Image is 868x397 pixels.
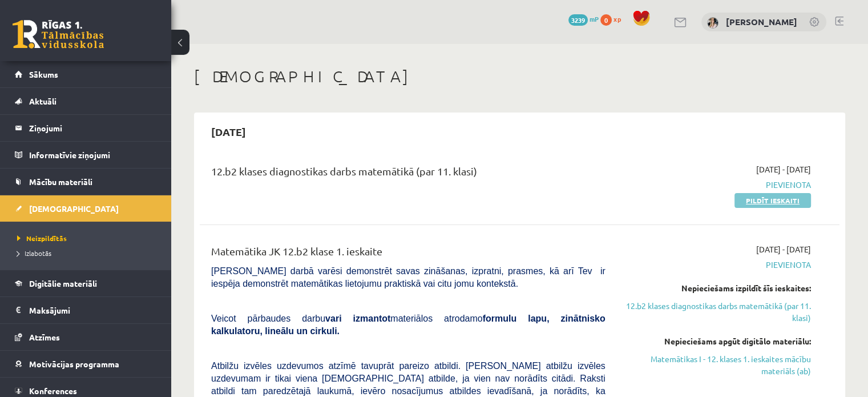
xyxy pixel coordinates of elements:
span: xp [613,14,621,23]
a: Matemātikas I - 12. klases 1. ieskaites mācību materiāls (ab) [623,353,811,377]
div: 12.b2 klases diagnostikas darbs matemātikā (par 11. klasi) [211,163,605,185]
a: Motivācijas programma [15,351,157,377]
a: [DEMOGRAPHIC_DATA] [15,195,157,222]
span: Motivācijas programma [29,359,119,369]
span: Digitālie materiāli [29,278,97,288]
a: 0 xp [600,14,627,23]
span: 0 [600,14,612,26]
a: [PERSON_NAME] [726,16,797,27]
span: Pievienota [623,179,811,191]
span: 3239 [568,14,588,26]
h2: [DATE] [200,118,257,145]
h1: [DEMOGRAPHIC_DATA] [194,67,845,86]
div: Matemātika JK 12.b2 klase 1. ieskaite [211,243,605,264]
span: Konferences [29,386,77,396]
span: [DATE] - [DATE] [756,243,811,255]
legend: Maksājumi [29,297,157,323]
span: mP [590,14,599,23]
div: Nepieciešams izpildīt šīs ieskaites: [623,282,811,294]
span: [DEMOGRAPHIC_DATA] [29,203,119,214]
span: Izlabotās [17,248,51,258]
span: Atzīmes [29,332,60,342]
span: Sākums [29,69,58,79]
span: [DATE] - [DATE] [756,163,811,175]
span: Mācību materiāli [29,177,92,187]
span: Aktuāli [29,96,56,106]
a: Izlabotās [17,248,160,258]
legend: Informatīvie ziņojumi [29,142,157,168]
a: Digitālie materiāli [15,270,157,296]
a: Mācību materiāli [15,169,157,195]
legend: Ziņojumi [29,115,157,141]
b: vari izmantot [325,314,390,323]
a: Rīgas 1. Tālmācības vidusskola [13,20,104,49]
a: Informatīvie ziņojumi [15,142,157,168]
span: Veicot pārbaudes darbu materiālos atrodamo [211,314,605,336]
a: Sākums [15,61,157,87]
a: Atzīmes [15,324,157,350]
a: Ziņojumi [15,115,157,141]
a: Neizpildītās [17,233,160,243]
div: Nepieciešams apgūt digitālo materiālu: [623,335,811,347]
a: 3239 mP [568,14,599,23]
span: Neizpildītās [17,234,67,243]
img: Arta Kalniņa [707,17,718,29]
a: 12.b2 klases diagnostikas darbs matemātikā (par 11. klasi) [623,300,811,324]
a: Maksājumi [15,297,157,323]
a: Aktuāli [15,88,157,114]
b: formulu lapu, zinātnisko kalkulatoru, lineālu un cirkuli. [211,314,605,336]
span: Pievienota [623,259,811,271]
a: Pildīt ieskaiti [734,193,811,208]
span: [PERSON_NAME] darbā varēsi demonstrēt savas zināšanas, izpratni, prasmes, kā arī Tev ir iespēja d... [211,266,605,288]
